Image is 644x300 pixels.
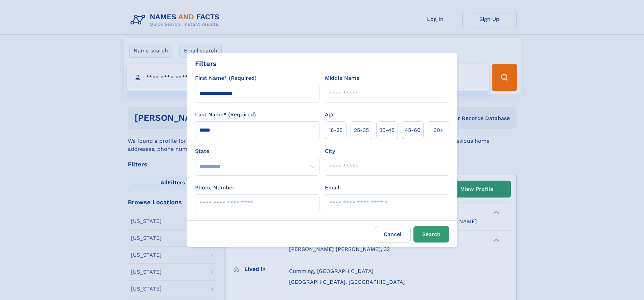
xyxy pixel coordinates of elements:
[195,74,257,82] label: First Name* (Required)
[354,126,369,134] span: 25‑35
[195,184,235,192] label: Phone Number
[325,111,335,119] label: Age
[325,147,335,155] label: City
[195,147,319,155] label: State
[413,226,449,243] button: Search
[325,184,339,192] label: Email
[379,126,395,134] span: 35‑45
[329,126,342,134] span: 18‑25
[325,74,359,82] label: Middle Name
[375,226,411,243] label: Cancel
[195,59,217,69] div: Filters
[405,126,421,134] span: 45‑60
[195,111,256,119] label: Last Name* (Required)
[433,126,444,134] span: 60+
